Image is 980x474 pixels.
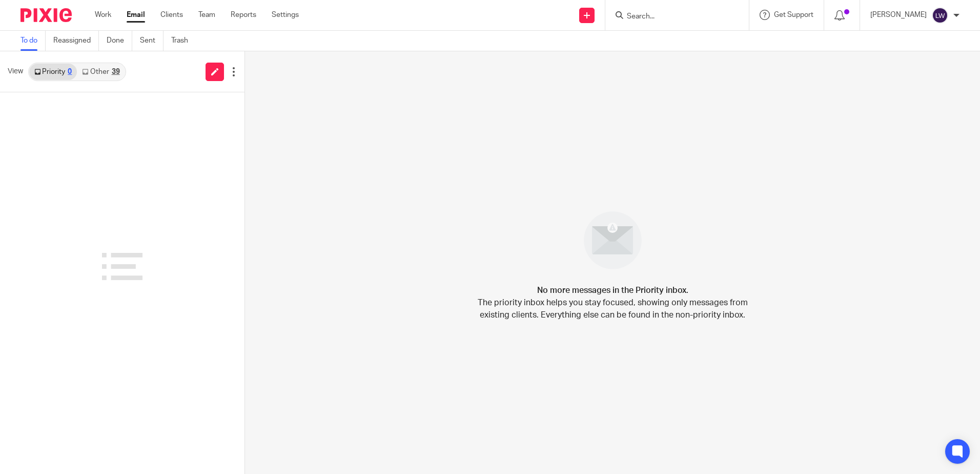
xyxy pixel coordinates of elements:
[626,12,718,22] input: Search
[29,64,77,80] a: Priority0
[21,31,46,51] a: To do
[171,31,196,51] a: Trash
[140,31,164,51] a: Sent
[577,205,648,276] img: image
[8,66,23,77] span: View
[870,10,927,20] p: [PERSON_NAME]
[198,10,215,20] a: Team
[477,297,748,321] p: The priority inbox helps you stay focused, showing only messages from existing clients. Everythin...
[21,8,72,22] img: Pixie
[95,10,111,20] a: Work
[231,10,256,20] a: Reports
[77,64,125,80] a: Other39
[68,68,72,75] div: 0
[774,11,813,18] span: Get Support
[272,10,299,20] a: Settings
[112,68,120,75] div: 39
[160,10,183,20] a: Clients
[537,284,688,297] h4: No more messages in the Priority inbox.
[53,31,99,51] a: Reassigned
[127,10,145,20] a: Email
[932,7,948,24] img: svg%3E
[107,31,132,51] a: Done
